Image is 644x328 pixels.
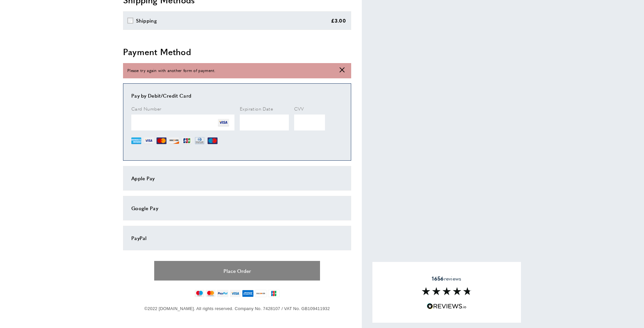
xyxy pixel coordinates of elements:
[131,174,343,182] div: Apple Pay
[294,105,304,112] span: CVV
[195,290,204,297] img: maestro
[127,67,216,74] span: Please try again with another form of payment.
[131,92,343,100] div: Pay by Debit/Credit Card
[268,290,280,297] img: jcb
[169,136,179,146] img: DI.png
[240,105,273,112] span: Expiration Date
[294,115,325,130] iframe: Secure Credit Card Frame - CVV
[194,136,205,146] img: DN.png
[131,136,141,146] img: AE.png
[123,46,351,58] h2: Payment Method
[144,306,330,311] span: ©2022 [DOMAIN_NAME]. All rights reserved. Company No. 7428107 / VAT No. GB109411932
[331,17,346,25] div: £3.00
[131,115,234,130] iframe: To enrich screen reader interactions, please activate Accessibility in Grammarly extension settings
[136,17,157,25] div: Shipping
[131,204,343,212] div: Google Pay
[131,234,343,242] div: PayPal
[432,274,444,282] strong: 1656
[157,136,166,146] img: MC.png
[131,105,161,112] span: Card Number
[255,290,267,297] img: discover
[154,261,320,281] button: Place Order
[427,303,467,309] img: Reviews.io 5 stars
[432,275,461,282] span: reviews
[217,290,228,297] img: paypal
[218,117,229,128] img: VI.png
[144,136,154,146] img: VI.png
[422,287,472,295] img: Reviews section
[206,290,215,297] img: mastercard
[182,136,192,146] img: JCB.png
[242,290,254,297] img: american-express
[208,136,218,146] img: MI.png
[230,290,241,297] img: visa
[240,115,289,130] iframe: Secure Credit Card Frame - Expiration Date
